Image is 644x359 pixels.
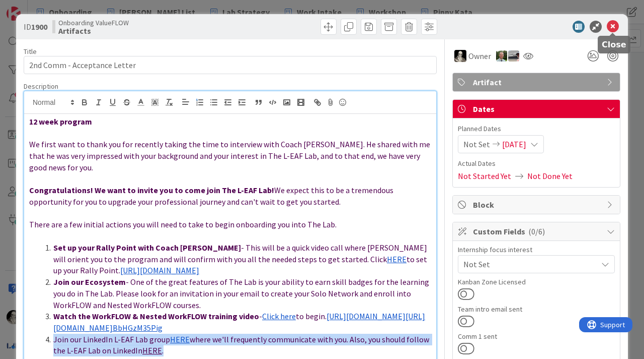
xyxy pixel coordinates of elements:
span: Not Started Yet [458,170,511,182]
span: Join our LinkedIn L-EAF Lab group [53,334,170,344]
span: Planned Dates [458,124,615,134]
span: ( 0/6 ) [528,226,545,236]
span: Support [21,2,46,14]
b: 1900 [31,22,47,32]
strong: Join our Ecosystem [53,277,126,287]
strong: Watch the WorkFLOW & Nested WorkFLOW training video [53,311,259,321]
img: WS [454,50,466,62]
h5: Close [602,40,626,49]
strong: Set up your Rally Point with Coach [PERSON_NAME] [53,243,241,253]
b: Artifacts [58,27,129,35]
span: Actual Dates [458,158,615,169]
div: Internship focus interest [458,246,615,253]
span: We first want to thank you for recently taking the time to interview with Coach [PERSON_NAME]. He... [29,139,432,172]
a: [URL][DOMAIN_NAME] [53,311,425,333]
span: Owner [468,50,491,62]
a: HERE [170,334,190,344]
span: Description [24,82,58,91]
span: - One of the great features of The Lab is your ability to earn skill badges for the learning you ... [53,277,431,310]
span: . [162,345,164,355]
span: Not Done Yet [527,170,573,182]
span: Dates [473,103,602,115]
a: BbHGzM35Pig [113,323,163,333]
div: Kanban Zone Licensed [458,278,615,285]
span: Not Set [463,138,490,150]
img: SH [496,50,507,62]
span: Custom Fields [473,225,602,237]
a: Click here [262,311,296,321]
label: Title [24,47,37,56]
input: type card name here... [24,56,437,74]
div: Comm 1 sent [458,333,615,340]
span: Not Set [463,258,597,270]
span: There are a few initial actions you will need to take to begin onboarding you into The Lab. [29,219,337,229]
span: [DATE] [502,138,526,150]
a: HERE [387,254,407,264]
div: Team intro email sent [458,306,615,313]
span: Onboarding ValueFLOW [58,19,129,27]
span: - [259,311,262,321]
span: Block [473,199,602,211]
strong: 12 week program [29,116,92,127]
span: - This will be a quick video call where [PERSON_NAME] will orient you to the program and will con... [53,243,429,264]
span: to begin. [296,311,327,321]
a: [URL][DOMAIN_NAME] [120,265,199,275]
span: Artifact [473,76,602,88]
span: where we'll frequently communicate with you. Also, you should follow the L-EAF Lab on LinkedIn [53,334,431,356]
a: [URL][DOMAIN_NAME] [327,311,406,321]
img: jB [508,50,519,62]
span: ID [24,21,47,33]
a: HERE [142,345,162,355]
strong: Congratulations! We want to invite you to come join The L-EAF Lab! [29,185,274,195]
